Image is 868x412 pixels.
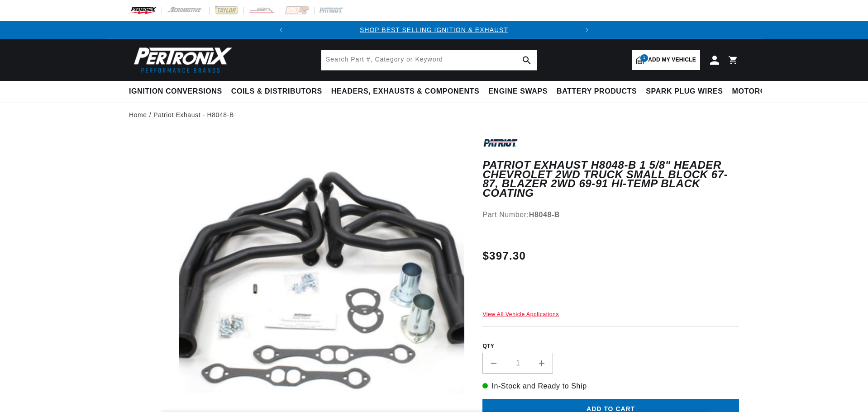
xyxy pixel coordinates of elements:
span: Battery Products [557,87,637,96]
label: QTY [482,342,739,350]
strong: H8048-B [529,211,560,218]
a: SHOP BEST SELLING IGNITION & EXHAUST [360,26,508,33]
span: Spark Plug Wires [646,87,723,96]
summary: Engine Swaps [484,81,552,102]
span: Engine Swaps [488,87,548,96]
summary: Battery Products [552,81,641,102]
span: Add my vehicle [648,56,696,64]
img: Pertronix [129,44,233,76]
p: In-Stock and Ready to Ship [482,380,739,392]
span: Motorcycle [732,87,786,96]
a: Home [129,110,147,120]
a: 1Add my vehicle [632,50,700,70]
nav: breadcrumbs [129,110,739,120]
span: Ignition Conversions [129,87,222,96]
summary: Motorcycle [728,81,791,102]
summary: Headers, Exhausts & Components [327,81,484,102]
summary: Spark Plug Wires [641,81,727,102]
button: search button [517,50,537,70]
summary: Ignition Conversions [129,81,227,102]
input: Search Part #, Category or Keyword [321,50,537,70]
button: Translation missing: en.sections.announcements.previous_announcement [272,21,290,39]
summary: Coils & Distributors [227,81,327,102]
button: Translation missing: en.sections.announcements.next_announcement [578,21,596,39]
slideshow-component: Translation missing: en.sections.announcements.announcement_bar [106,21,762,39]
div: Part Number: [482,209,739,221]
span: Headers, Exhausts & Components [331,87,479,96]
div: 1 of 2 [290,25,578,35]
a: Patriot Exhaust - H8048-B [153,110,234,120]
span: Coils & Distributors [231,87,322,96]
h1: Patriot Exhaust H8048-B 1 5/8" Header Chevrolet 2WD Truck Small Block 67-87, Blazer 2WD 69-91 Hi-... [482,161,739,198]
span: 1 [640,54,648,62]
a: View All Vehicle Applications [482,311,559,317]
span: $397.30 [482,248,526,264]
div: Announcement [290,25,578,35]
